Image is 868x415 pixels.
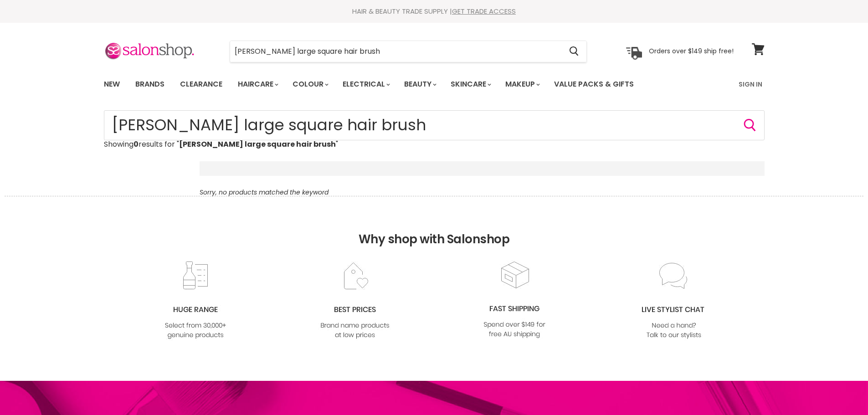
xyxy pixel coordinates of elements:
[733,75,768,94] a: Sign In
[97,75,127,94] a: New
[397,75,442,94] a: Beauty
[336,75,395,94] a: Electrical
[97,71,687,97] ul: Main menu
[498,75,545,94] a: Makeup
[444,75,497,94] a: Skincare
[318,261,392,341] img: prices.jpg
[173,75,229,94] a: Clearance
[649,47,734,55] p: Orders over $149 ship free!
[92,7,776,16] div: HAIR & BEAUTY TRADE SUPPLY |
[452,6,516,16] a: GET TRADE ACCESS
[104,140,765,149] p: Showing results for " "
[286,75,334,94] a: Colour
[179,139,336,149] strong: [PERSON_NAME] large square hair brush
[230,41,587,62] form: Product
[562,41,586,62] button: Search
[104,110,765,140] form: Product
[104,110,765,140] input: Search
[134,139,139,149] strong: 0
[637,261,711,341] img: chat_c0a1c8f7-3133-4fc6-855f-7264552747f6.jpg
[230,41,562,62] input: Search
[743,118,757,133] button: Search
[231,75,284,94] a: Haircare
[128,75,171,94] a: Brands
[478,260,551,340] img: fast.jpg
[200,188,329,197] em: Sorry, no products matched the keyword
[547,75,641,94] a: Value Packs & Gifts
[159,261,232,341] img: range2_8cf790d4-220e-469f-917d-a18fed3854b6.jpg
[5,196,863,260] h2: Why shop with Salonshop
[92,71,776,97] nav: Main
